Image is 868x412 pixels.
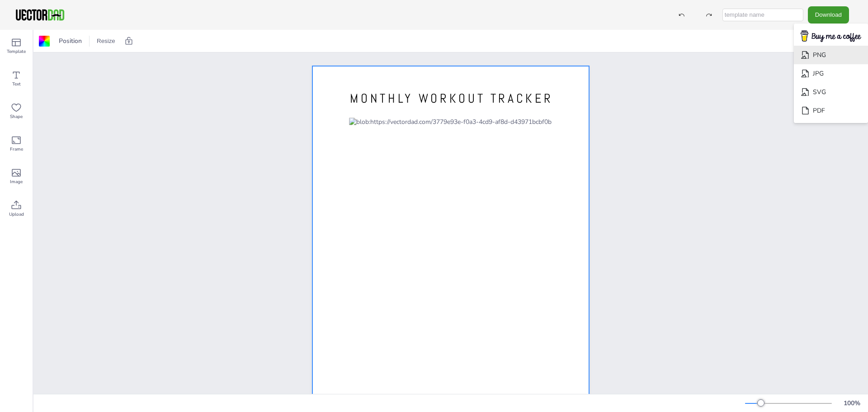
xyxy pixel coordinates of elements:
[794,64,868,83] li: JPG
[93,34,119,48] button: Resize
[9,211,24,218] span: Upload
[722,9,803,21] input: template name
[14,8,66,22] img: VectorDad-1.png
[57,37,84,45] span: Position
[794,101,868,120] li: PDF
[841,399,863,407] div: 100 %
[10,113,23,120] span: Shape
[794,24,868,123] ul: Download
[795,28,867,45] img: buymecoffee.png
[808,6,849,23] button: Download
[794,46,868,64] li: PNG
[794,83,868,101] li: SVG
[10,146,23,153] span: Frame
[10,178,23,185] span: Image
[350,90,553,106] span: MONTHLY WORKOUT TRACKER
[7,48,26,55] span: Template
[12,81,21,88] span: Text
